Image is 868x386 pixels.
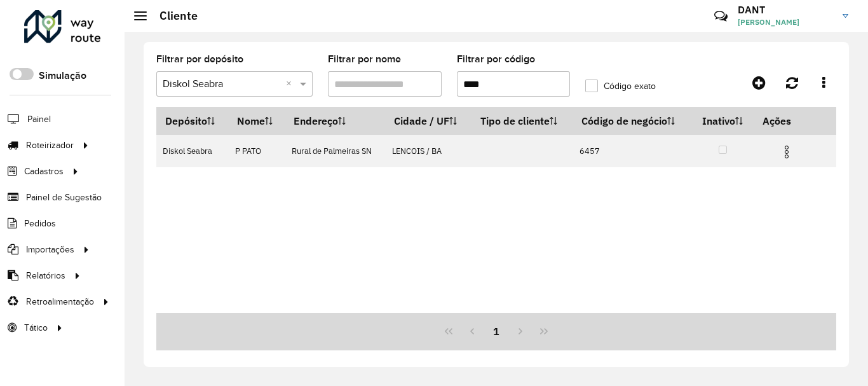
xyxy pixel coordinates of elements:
span: Painel de Sugestão [26,191,102,204]
h3: DANT [738,4,833,16]
span: Importações [26,243,74,256]
td: 6457 [573,135,691,167]
span: Cadastros [24,165,64,178]
th: Cidade / UF [385,107,471,135]
span: Pedidos [24,217,56,230]
th: Tipo de cliente [471,107,573,135]
label: Filtrar por nome [328,52,401,67]
label: Filtrar por depósito [156,52,243,67]
span: Retroalimentação [26,295,94,308]
label: Filtrar por código [457,52,535,67]
button: 1 [484,319,508,343]
th: Nome [228,107,285,135]
label: Simulação [39,68,86,83]
th: Inativo [691,107,754,135]
th: Endereço [285,107,386,135]
td: Rural de Palmeiras SN [285,135,386,167]
a: Contato Rápido [707,3,735,30]
span: Clear all [286,76,297,92]
td: P PATO [228,135,285,167]
span: Tático [24,321,48,334]
th: Depósito [156,107,228,135]
span: Relatórios [26,269,65,282]
label: Código exato [585,79,656,93]
span: [PERSON_NAME] [738,17,833,28]
td: Diskol Seabra [156,135,228,167]
h2: Cliente [147,9,198,23]
span: Roteirizador [26,139,74,152]
th: Ações [754,107,830,134]
span: Painel [27,113,51,126]
th: Código de negócio [573,107,691,135]
td: LENCOIS / BA [385,135,471,167]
